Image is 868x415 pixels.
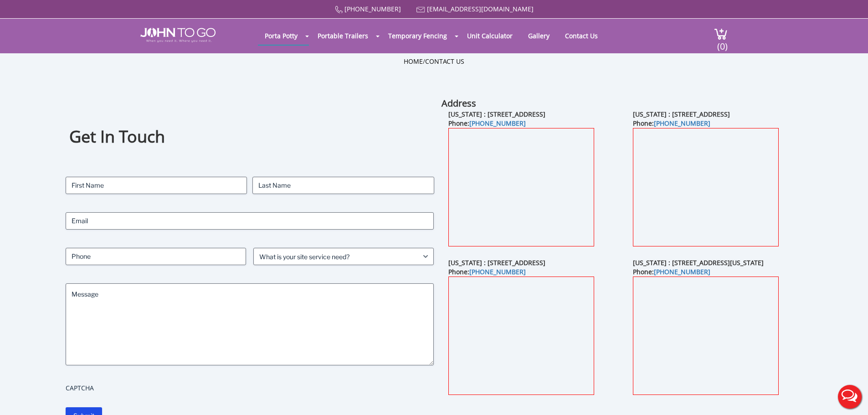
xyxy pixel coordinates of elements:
span: (0) [717,33,728,52]
a: [PHONE_NUMBER] [654,267,710,276]
b: Phone: [448,119,526,128]
a: Gallery [521,27,556,45]
input: Last Name [252,177,434,194]
a: [EMAIL_ADDRESS][DOMAIN_NAME] [427,5,534,13]
a: Unit Calculator [460,27,519,45]
a: Home [404,57,423,66]
a: Contact Us [425,57,464,66]
img: Call [335,6,343,14]
b: [US_STATE] : [STREET_ADDRESS] [448,258,545,267]
ul: / [404,57,464,66]
img: Mail [416,7,425,13]
input: First Name [66,177,247,194]
img: cart a [714,28,728,40]
a: Temporary Fencing [381,27,454,45]
a: [PHONE_NUMBER] [654,119,710,128]
b: Address [442,97,476,109]
label: CAPTCHA [66,384,434,393]
a: Portable Trailers [311,27,375,45]
a: Porta Potty [258,27,304,45]
input: Email [66,212,434,230]
b: [US_STATE] : [STREET_ADDRESS] [633,110,730,118]
b: Phone: [448,267,526,276]
a: Contact Us [558,27,605,45]
input: Phone [66,248,246,265]
a: [PHONE_NUMBER] [469,267,526,276]
img: JOHN to go [140,28,216,42]
b: [US_STATE] : [STREET_ADDRESS] [448,110,545,118]
h1: Get In Touch [69,126,430,148]
button: Live Chat [832,379,868,415]
b: Phone: [633,267,710,276]
b: Phone: [633,119,710,128]
a: [PHONE_NUMBER] [469,119,526,128]
b: [US_STATE] : [STREET_ADDRESS][US_STATE] [633,258,764,267]
a: [PHONE_NUMBER] [344,5,401,13]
